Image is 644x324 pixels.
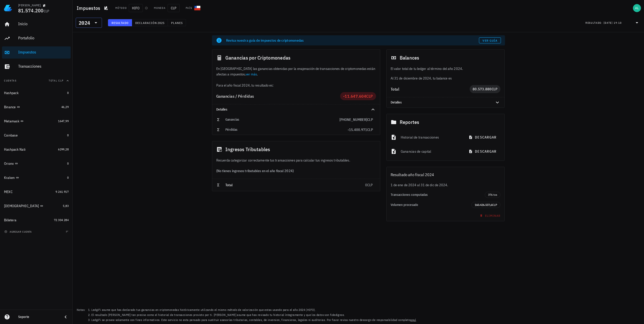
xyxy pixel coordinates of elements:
[391,87,470,91] div: Total
[216,94,254,99] span: Ganancias / Pérdidas
[2,200,71,212] a: [DEMOGRAPHIC_DATA] 5,83
[387,50,505,66] div: Balances
[225,128,348,132] div: Pérdidas
[225,183,233,187] span: Total
[2,18,71,30] a: Inicio
[157,21,165,25] span: 2025
[54,218,69,222] span: 72.304.284
[2,115,71,127] a: Metamask 1647,99
[466,133,500,142] button: descargar
[225,118,339,122] div: Ganancias
[18,3,41,7] div: [PERSON_NAME]
[67,133,69,137] span: 0
[479,214,501,218] span: Eliminar
[387,66,505,81] div: Al 31 de diciembre de 2024, tu balance es
[18,50,69,55] div: Impuestos
[2,157,71,170] a: Orionx 0
[4,91,19,95] div: Hashpack
[61,105,69,109] span: 46,29
[4,147,25,152] div: Hashpack Nati
[186,6,192,10] div: País
[4,161,14,166] div: Orionx
[4,119,19,123] div: Metamask
[387,167,505,182] div: Resultado año fiscal 2024
[18,315,59,319] div: Soporte
[58,147,69,151] span: 6299,28
[348,127,367,132] span: -15.400.971
[585,19,604,26] div: Resultado:
[604,20,622,25] div: [DATE] 19:10
[4,176,15,180] div: Kraken
[73,306,644,324] footer: Notas:
[226,38,479,43] div: Revisa nuestra guía de impuestos de criptomonedas
[2,32,71,44] a: Portafolio
[212,141,380,157] div: Ingresos Tributables
[343,94,366,99] span: -11.647.604
[4,4,12,12] img: LedgiFi
[18,64,69,69] div: Transacciones
[633,4,641,12] div: avatar
[132,19,168,26] button: Declaración 2025
[2,129,71,141] a: Coinbase 0
[582,18,643,28] div: Resultado:[DATE] 19:10
[466,147,500,156] button: descargar
[2,214,71,226] a: Billetera 72.304.284
[154,6,166,10] div: Moneda
[168,19,186,26] button: Planes
[391,66,501,71] p: El valor total de tu ledger al término del año 2024.
[477,212,503,219] button: Eliminar
[58,119,69,123] span: 1647,99
[76,18,102,28] div: 2024
[79,20,90,25] div: 2024
[470,135,496,140] span: descargar
[212,66,380,88] div: En [GEOGRAPHIC_DATA] las ganancias obtenidas por la enajenación de transacciones de criptomonedas...
[135,21,157,25] span: Declaración
[91,312,417,317] li: El resultado [PERSON_NAME] tan preciso como el historial de transacciones provisto por ti. [PERSO...
[77,4,102,12] h1: Impuestos
[4,218,16,222] div: Billetera
[3,229,34,234] button: agregar cuenta
[366,94,373,99] span: CLP
[2,172,71,184] a: Kraken 0
[367,183,373,187] span: CLP
[492,203,497,207] span: CLP
[2,186,71,198] a: MEXC 9.261.917
[4,105,16,109] div: Binance
[401,146,462,157] div: Ganancias de capital
[391,100,489,104] div: Detalles
[67,176,69,179] span: 0
[49,79,64,82] span: Total CLP
[108,19,132,26] button: Resultado
[56,190,69,194] span: 9.261.917
[339,117,367,122] span: [PHONE_NUMBER]
[2,101,71,113] a: Binance 46,29
[63,204,69,208] span: 5,83
[475,203,492,207] span: 160.426.557,6
[2,46,71,59] a: Impuestos
[111,21,129,25] span: Resultado
[18,36,69,40] div: Portafolio
[212,157,380,163] div: Recuerda categorizar correctamente tus transacciones para calcular tus ingresos tributables.
[212,104,380,115] div: Detalles
[194,5,200,11] div: CL-icon
[387,97,505,107] div: Detalles
[482,39,497,42] span: Ver guía
[18,21,69,26] div: Inicio
[2,87,71,99] a: Hashpack 0
[4,133,18,138] div: Coinbase
[2,75,71,87] button: CuentasTotal CLP
[67,91,69,95] span: 0
[479,37,501,43] a: Ver guía
[168,4,180,12] span: CLP
[387,182,505,188] div: 1 de ene de 2024 al 31 de dic de 2024.
[5,230,32,233] span: agregar cuenta
[91,307,417,312] li: LedgiFi asume que has declarado tus ganancias en criptomonedas históricamente utilizando el mismo...
[246,72,257,76] a: ver más
[401,132,462,143] div: Historial de transacciones
[115,6,127,10] div: Método
[171,21,183,25] span: Planes
[216,107,364,112] div: Detalles
[367,127,373,132] span: CLP
[492,87,498,91] span: CLP
[387,114,505,130] div: Reportes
